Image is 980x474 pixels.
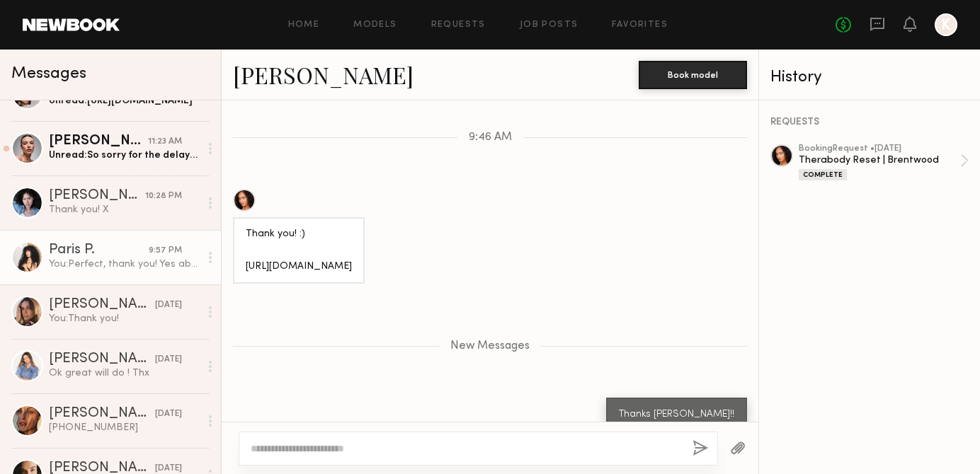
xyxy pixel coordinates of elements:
a: K [935,13,957,36]
div: REQUESTS [770,117,969,127]
a: [PERSON_NAME] [233,59,414,90]
a: Book model [639,68,747,80]
a: bookingRequest •[DATE]Therabody Reset | BrentwoodComplete [799,144,969,180]
a: Job Posts [520,21,579,30]
button: Book model [639,61,747,89]
div: [DATE] [155,407,182,421]
div: Thank you! :) [URL][DOMAIN_NAME] [246,226,352,275]
div: Thanks [PERSON_NAME]!! [619,407,734,423]
div: Thank you! X [49,203,200,216]
div: History [770,69,969,86]
div: You: Perfect, thank you! Yes absolutely! :) [49,258,200,271]
span: Messages [11,66,86,82]
div: [DATE] [155,353,182,366]
div: [PERSON_NAME] [49,134,148,149]
div: Paris P. [49,243,149,258]
div: [PERSON_NAME] [49,352,155,366]
span: 9:46 AM [469,132,512,144]
a: Home [288,21,320,30]
div: Ok great will do ! Thx [49,366,200,380]
div: [PERSON_NAME] [49,298,155,312]
div: booking Request • [DATE] [799,144,960,154]
div: [PHONE_NUMBER] [49,421,200,434]
div: 11:23 AM [148,135,182,149]
div: Complete [799,169,847,180]
div: You: Thank you! [49,312,200,325]
a: Favorites [612,21,668,30]
div: 9:57 PM [149,244,182,258]
div: Unread: So sorry for the delay! Sending submission video asap. [49,149,200,162]
a: Requests [431,21,486,30]
div: [DATE] [155,299,182,312]
div: Therabody Reset | Brentwood [799,154,960,167]
a: Models [353,21,397,30]
div: [PERSON_NAME] [49,407,155,421]
div: 10:28 PM [145,190,182,203]
span: New Messages [450,340,530,352]
div: Unread: [URL][DOMAIN_NAME] [49,94,200,108]
div: [PERSON_NAME] [49,189,145,203]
